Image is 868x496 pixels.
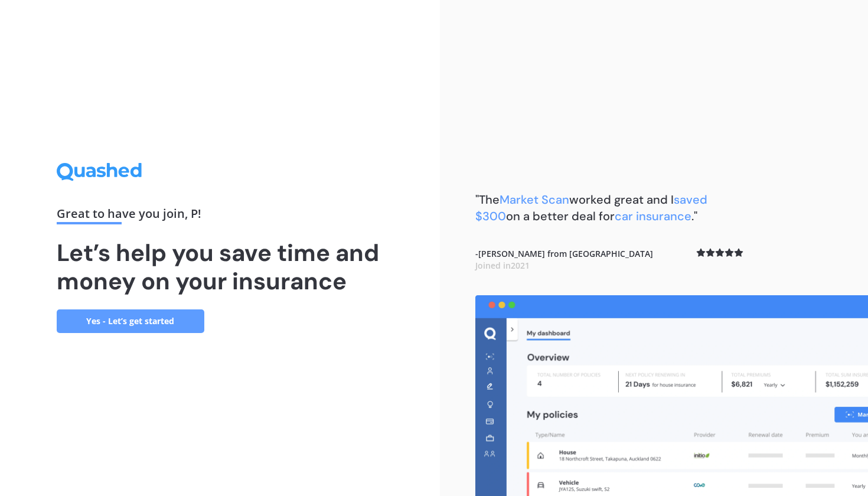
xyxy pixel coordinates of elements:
span: Joined in 2021 [475,260,530,271]
b: - [PERSON_NAME] from [GEOGRAPHIC_DATA] [475,248,653,271]
h1: Let’s help you save time and money on your insurance [57,239,384,295]
a: Yes - Let’s get started [57,309,204,333]
span: Market Scan [500,192,569,207]
img: dashboard.webp [475,295,868,496]
b: "The worked great and I on a better deal for ." [475,192,707,224]
span: car insurance [615,208,691,224]
span: saved $300 [475,192,707,224]
div: Great to have you join , P ! [57,208,384,224]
